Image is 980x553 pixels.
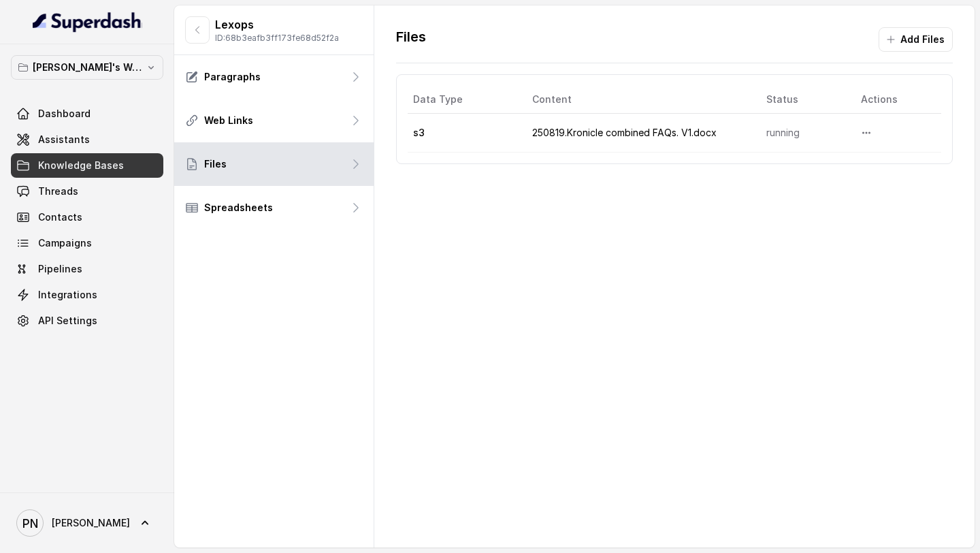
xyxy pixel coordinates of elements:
a: Integrations [11,283,163,307]
td: running [755,114,850,153]
p: Lexops [215,16,339,33]
th: Content [521,86,755,114]
span: Contacts [38,210,82,224]
p: Paragraphs [204,70,261,84]
img: light.svg [33,11,142,33]
a: Pipelines [11,257,163,281]
p: Files [204,157,227,171]
a: Assistants [11,127,163,152]
p: Web Links [204,114,253,127]
span: API Settings [38,314,97,328]
th: Status [755,86,850,114]
span: Campaigns [38,236,92,250]
span: Knowledge Bases [38,159,124,172]
button: [PERSON_NAME]'s Workspace [11,55,163,80]
p: Files [396,27,426,52]
span: Assistants [38,133,90,146]
th: Actions [850,86,941,114]
span: Integrations [38,288,97,302]
td: s3 [408,114,521,153]
p: ID: 68b3eafb3ff173fe68d52f2a [215,33,339,44]
a: [PERSON_NAME] [11,504,163,542]
a: API Settings [11,309,163,333]
p: [PERSON_NAME]'s Workspace [33,59,142,76]
span: Pipelines [38,262,82,276]
span: Threads [38,185,78,198]
a: Campaigns [11,231,163,255]
p: Spreadsheets [204,201,273,215]
a: Knowledge Bases [11,153,163,178]
th: Data Type [408,86,521,114]
span: [PERSON_NAME] [52,516,130,530]
text: PN [22,516,38,531]
button: More options [854,121,879,145]
td: 250819.Kronicle combined FAQs. V1.docx [521,114,755,153]
a: Threads [11,179,163,204]
span: Dashboard [38,107,91,121]
a: Contacts [11,205,163,230]
button: Add Files [879,27,953,52]
a: Dashboard [11,101,163,126]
